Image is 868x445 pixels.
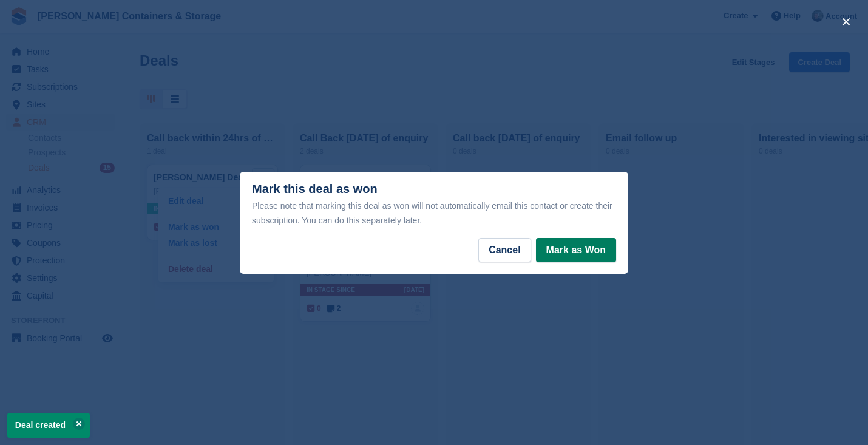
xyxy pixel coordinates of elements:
[252,199,616,228] div: Please note that marking this deal as won will not automatically email this contact or create the...
[478,238,531,262] button: Cancel
[836,12,856,32] button: close
[252,182,616,228] div: Mark this deal as won
[536,238,616,262] button: Mark as Won
[7,413,90,438] p: Deal created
